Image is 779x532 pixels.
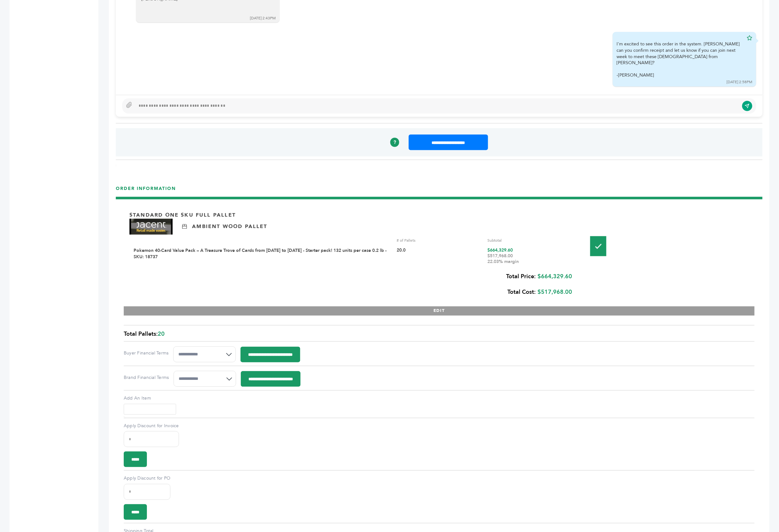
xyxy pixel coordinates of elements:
[129,212,236,219] p: Standard One Sku Full Pallet
[590,236,606,256] img: Pallet-Icons-01.png
[124,375,169,381] label: Brand Financial Terms
[129,269,572,300] div: $664,329.60 $517,968.00
[158,330,165,338] span: 20
[506,273,536,281] b: Total Price:
[124,350,168,357] label: Buyer Financial Terms
[129,219,173,235] img: Brand Name
[487,253,573,265] div: $517,968.00 22.03% margin
[617,41,743,78] div: I'm excited to see this order in the system. [PERSON_NAME] can you confirm receipt and let us kno...
[124,395,755,402] label: Add An Item
[397,238,483,244] div: # of Pallets
[134,248,386,260] a: Pokemon 40-Card Value Pack – A Treasure Trove of Cards from [DATE] to [DATE] - Starter pack! 132 ...
[727,79,752,85] div: [DATE] 2:58PM
[487,238,573,244] div: Subtotal
[182,224,187,229] img: Ambient
[192,223,267,230] p: Ambient Wood Pallet
[124,423,179,429] label: Apply Discount for Invoice
[116,186,762,197] h3: ORDER INFORMATION
[617,72,743,78] div: -[PERSON_NAME]
[124,475,170,482] label: Apply Discount for PO
[124,306,755,316] button: EDIT
[508,288,536,296] b: Total Cost:
[487,248,573,265] div: $664,329.60
[397,248,483,265] div: 20.0
[124,330,158,338] span: Total Pallets:
[390,138,399,147] a: ?
[250,16,276,21] div: [DATE] 2:43PM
